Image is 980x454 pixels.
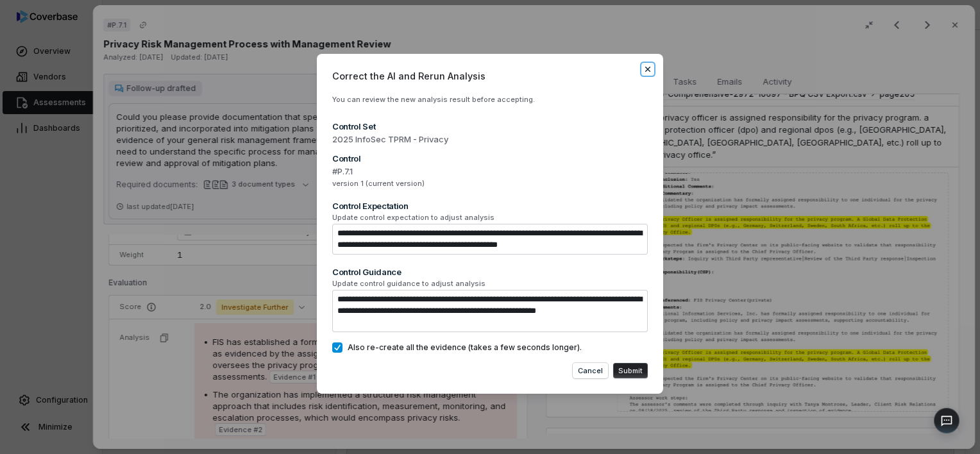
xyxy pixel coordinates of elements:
[332,153,648,164] div: Control
[332,200,648,212] div: Control Expectation
[332,179,648,189] span: version 1 (current version)
[573,363,608,378] button: Cancel
[348,342,582,353] span: Also re-create all the evidence (takes a few seconds longer).
[332,121,648,132] div: Control Set
[332,213,648,223] span: Update control expectation to adjust analysis
[332,266,648,278] div: Control Guidance
[332,165,648,178] span: #P.7.1
[332,279,648,289] span: Update control guidance to adjust analysis
[332,69,648,83] span: Correct the AI and Rerun Analysis
[332,342,342,353] button: Also re-create all the evidence (takes a few seconds longer).
[613,363,648,378] button: Submit
[332,133,648,146] span: 2025 InfoSec TPRM - Privacy
[332,95,535,104] span: You can review the new analysis result before accepting.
